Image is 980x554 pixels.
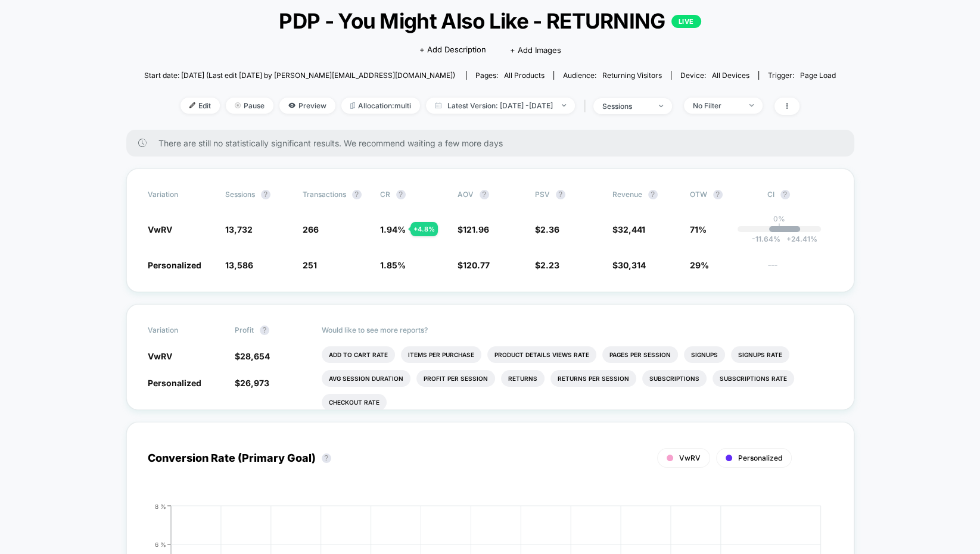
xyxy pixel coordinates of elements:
[225,190,255,199] span: Sessions
[322,346,395,363] li: Add To Cart Rate
[731,346,789,363] li: Signups Rate
[435,102,441,108] img: calendar
[786,234,791,243] span: +
[752,234,780,243] span: -11.64 %
[380,260,406,270] span: 1.85 %
[181,98,220,114] span: Edit
[179,8,801,33] span: PDP - You Might Also Like - RETURNING
[148,190,213,199] span: Variation
[416,370,495,387] li: Profit Per Session
[380,224,406,234] span: 1.94 %
[612,224,645,234] span: $
[401,346,481,363] li: Items Per Purchase
[509,45,561,55] span: + Add Images
[155,540,166,547] tspan: 6 %
[148,325,213,335] span: Variation
[684,346,725,363] li: Signups
[463,224,489,234] span: 121.96
[712,71,749,80] span: all devices
[671,15,701,28] p: LIVE
[148,351,172,361] span: VwRV
[396,190,406,199] button: ?
[581,98,593,115] span: |
[380,190,390,199] span: CR
[679,453,701,462] span: VwRV
[463,260,490,270] span: 120.77
[749,104,754,107] img: end
[475,71,545,80] div: Pages:
[458,224,489,234] span: $
[148,378,201,388] span: Personalized
[738,453,782,462] span: Personalized
[713,370,794,387] li: Subscriptions Rate
[240,351,270,361] span: 28,654
[504,71,545,80] span: all products
[778,223,780,232] p: |
[618,260,646,270] span: 30,314
[671,71,758,80] span: Device:
[535,260,559,270] span: $
[713,190,723,199] button: ?
[800,71,836,80] span: Page Load
[148,224,172,234] span: VwRV
[480,190,489,199] button: ?
[148,260,201,270] span: Personalized
[352,190,362,199] button: ?
[226,98,273,114] span: Pause
[690,260,709,270] span: 29%
[158,138,830,148] span: There are still no statistically significant results. We recommend waiting a few more days
[501,370,545,387] li: Returns
[235,325,254,334] span: Profit
[602,71,662,80] span: Returning Visitors
[690,190,755,199] span: OTW
[260,325,269,335] button: ?
[767,190,833,199] span: CI
[303,190,346,199] span: Transactions
[261,190,270,199] button: ?
[535,190,550,199] span: PSV
[780,190,790,199] button: ?
[303,260,317,270] span: 251
[410,222,438,236] div: + 4.8 %
[235,378,269,388] span: $
[618,224,645,234] span: 32,441
[240,378,269,388] span: 26,973
[458,190,474,199] span: AOV
[550,370,636,387] li: Returns Per Session
[144,71,455,80] span: Start date: [DATE] (Last edit [DATE] by [PERSON_NAME][EMAIL_ADDRESS][DOMAIN_NAME])
[556,190,565,199] button: ?
[562,104,566,107] img: end
[612,260,646,270] span: $
[693,101,741,110] div: No Filter
[659,105,663,107] img: end
[419,44,486,56] span: + Add Description
[612,190,642,199] span: Revenue
[279,98,335,114] span: Preview
[303,224,319,234] span: 266
[602,346,678,363] li: Pages Per Session
[690,224,707,234] span: 71%
[225,224,253,234] span: 13,732
[768,71,836,80] div: Trigger:
[322,453,331,463] button: ?
[155,502,166,509] tspan: 8 %
[350,102,355,109] img: rebalance
[602,102,650,111] div: sessions
[773,214,785,223] p: 0%
[341,98,420,114] span: Allocation: multi
[780,234,817,243] span: 24.41 %
[540,224,559,234] span: 2.36
[540,260,559,270] span: 2.23
[235,102,241,108] img: end
[235,351,270,361] span: $
[563,71,662,80] div: Audience:
[322,370,410,387] li: Avg Session Duration
[189,102,195,108] img: edit
[487,346,596,363] li: Product Details Views Rate
[535,224,559,234] span: $
[322,394,387,411] li: Checkout Rate
[642,370,707,387] li: Subscriptions
[458,260,490,270] span: $
[225,260,253,270] span: 13,586
[648,190,658,199] button: ?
